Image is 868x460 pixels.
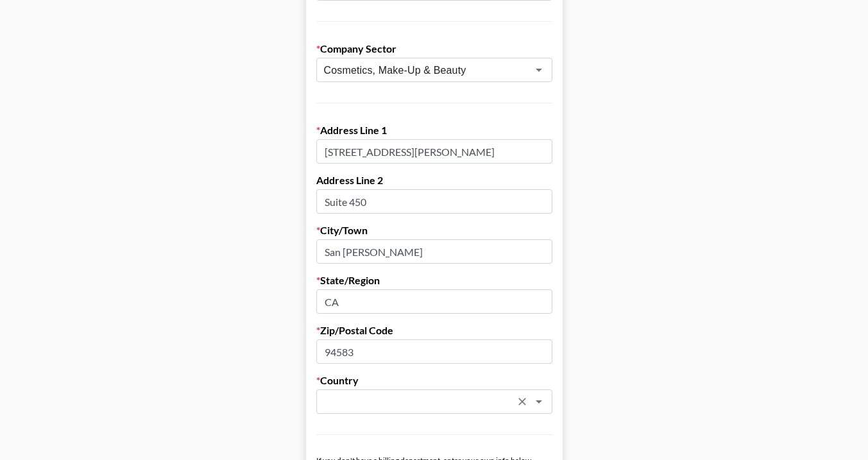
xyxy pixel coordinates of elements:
button: Clear [513,393,531,411]
label: State/Region [316,274,552,287]
button: Open [530,393,548,411]
label: Address Line 1 [316,124,552,137]
label: Zip/Postal Code [316,324,552,337]
label: Company Sector [316,42,552,55]
label: Address Line 2 [316,174,552,187]
label: Country [316,374,552,387]
button: Open [530,61,548,79]
label: City/Town [316,224,552,237]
